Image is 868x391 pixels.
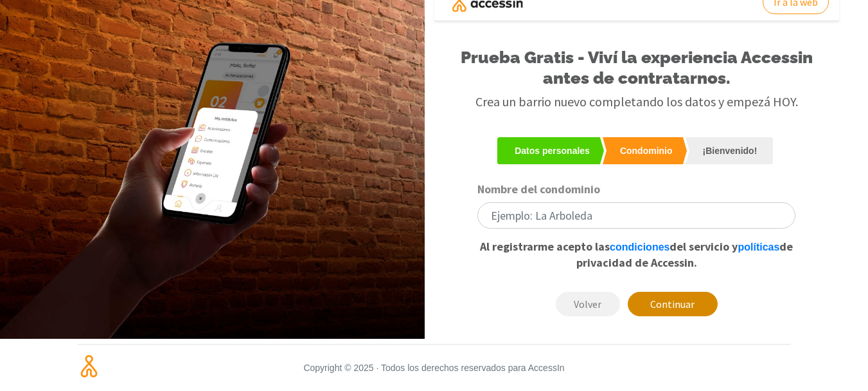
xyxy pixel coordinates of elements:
small: Copyright © 2025 · Todos los derechos reservados para AccessIn [200,355,669,381]
h1: Prueba Gratis - Viví la experiencia Accessin antes de contratarnos. [444,47,830,88]
label: Nombre del condominio [477,182,600,197]
button: Volver [556,292,620,316]
a: Condominio [603,137,683,164]
a: Datos personales [497,137,600,164]
a: ¡Bienvenido! [686,137,774,164]
a: políticas [738,242,779,253]
h3: Crea un barrio nuevo completando los datos y empezá HOY. [444,93,830,110]
img: Isologo [78,355,100,377]
button: Continuar [628,292,718,316]
p: Al registrarme acepto las del servicio y de privacidad de Accessin. [477,239,795,271]
input: Ejemplo: La Arboleda [477,202,795,229]
a: condiciones [610,242,669,253]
